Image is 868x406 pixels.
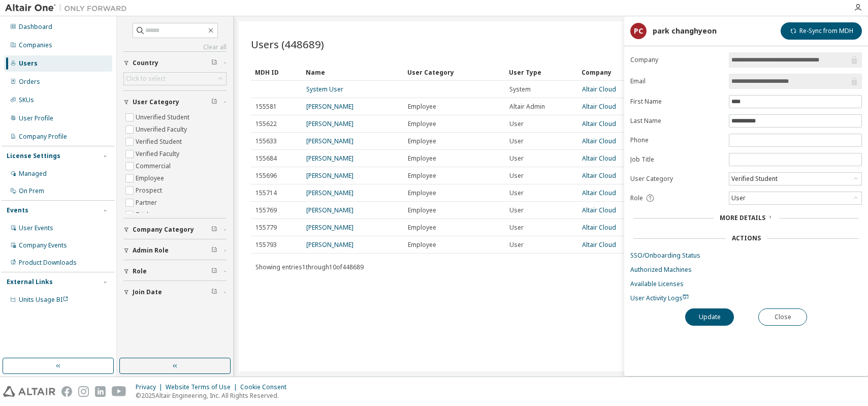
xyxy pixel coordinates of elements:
[133,98,179,106] span: User Category
[630,280,862,288] a: Available Licenses
[306,223,353,232] a: [PERSON_NAME]
[19,78,40,86] div: Orders
[408,206,436,214] span: Employee
[133,246,169,255] span: Admin Role
[123,218,227,241] button: Company Category
[729,173,861,185] div: Verified Student
[630,77,723,85] label: Email
[306,85,343,93] a: System User
[19,41,52,49] div: Companies
[509,189,524,197] span: User
[240,383,293,391] div: Cookie Consent
[7,206,28,214] div: Events
[582,240,616,249] a: Altair Cloud
[136,160,173,172] label: Commercial
[7,152,60,160] div: License Settings
[19,170,47,178] div: Managed
[78,386,89,397] img: instagram.svg
[211,246,217,255] span: Clear filter
[407,64,501,80] div: User Category
[19,295,69,304] span: Units Usage BI
[133,226,194,234] span: Company Category
[255,206,277,214] span: 155769
[306,154,353,163] a: [PERSON_NAME]
[630,117,723,125] label: Last Name
[133,59,158,67] span: Country
[19,224,53,232] div: User Events
[582,137,616,145] a: Altair Cloud
[582,119,616,128] a: Altair Cloud
[255,154,277,163] span: 155684
[136,197,159,209] label: Partner
[123,43,227,51] a: Clear all
[136,184,164,197] label: Prospect
[306,206,353,214] a: [PERSON_NAME]
[61,386,72,397] img: facebook.svg
[255,263,364,271] span: Showing entries 1 through 10 of 448689
[630,252,862,260] a: SSO/Onboarding Status
[408,224,436,232] span: Employee
[112,386,126,397] img: youtube.svg
[136,172,166,184] label: Employee
[630,175,723,183] label: User Category
[255,189,277,197] span: 155714
[509,206,524,214] span: User
[408,137,436,145] span: Employee
[408,241,436,249] span: Employee
[582,206,616,214] a: Altair Cloud
[408,120,436,128] span: Employee
[19,187,44,195] div: On Prem
[582,154,616,163] a: Altair Cloud
[255,172,277,180] span: 155696
[509,172,524,180] span: User
[211,98,217,106] span: Clear filter
[509,120,524,128] span: User
[19,59,38,68] div: Users
[582,85,616,93] a: Altair Cloud
[19,133,67,141] div: Company Profile
[509,154,524,163] span: User
[408,103,436,111] span: Employee
[5,3,132,13] img: Altair One
[136,209,150,221] label: Trial
[509,241,524,249] span: User
[124,73,226,85] div: Click to select
[630,266,862,274] a: Authorized Machines
[509,137,524,145] span: User
[630,136,723,144] label: Phone
[582,189,616,197] a: Altair Cloud
[123,239,227,262] button: Admin Role
[19,259,77,267] div: Product Downloads
[306,64,399,80] div: Name
[758,308,807,326] button: Close
[509,85,531,93] span: System
[781,22,862,40] button: Re-Sync from MDH
[136,111,191,123] label: Unverified Student
[255,103,277,111] span: 155581
[255,241,277,249] span: 155793
[306,119,353,128] a: [PERSON_NAME]
[408,189,436,197] span: Employee
[255,224,277,232] span: 155779
[136,148,181,160] label: Verified Faculty
[509,224,524,232] span: User
[306,240,353,249] a: [PERSON_NAME]
[729,192,861,204] div: User
[630,56,723,64] label: Company
[630,294,689,302] span: User Activity Logs
[123,52,227,74] button: Country
[582,64,624,80] div: Company
[3,386,55,397] img: altair_logo.svg
[95,386,106,397] img: linkedin.svg
[136,383,166,391] div: Privacy
[211,267,217,275] span: Clear filter
[211,59,217,67] span: Clear filter
[720,213,765,222] span: More Details
[306,102,353,111] a: [PERSON_NAME]
[582,223,616,232] a: Altair Cloud
[211,288,217,296] span: Clear filter
[251,37,324,51] span: Users (448689)
[19,114,53,122] div: User Profile
[509,64,573,80] div: User Type
[19,23,52,31] div: Dashboard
